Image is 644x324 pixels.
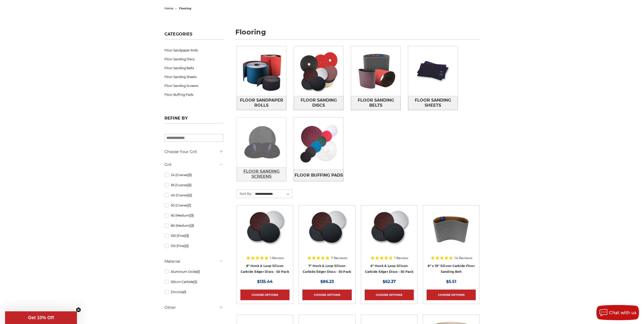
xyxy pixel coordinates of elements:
a: 100 (Fine) [164,231,223,240]
img: Floor Sanding Screens [237,118,286,167]
img: 7-7-8" x 29-1-2 " Silicon Carbide belt for aggressive sanding on concrete and hardwood floors as ... [431,209,471,250]
span: $135.44 [257,279,273,284]
a: Floor Sandpaper Rolls [237,96,286,110]
a: 24 (Coarse) [164,170,223,179]
select: Sort By: [254,190,292,198]
a: home [164,7,173,10]
a: Choose Options [365,290,414,300]
span: Floor Buffing Pads [295,171,343,180]
span: (3) [188,183,192,187]
span: $86.23 [320,279,334,284]
img: Silicon Carbide 6" Hook & Loop Edger Discs [369,209,410,250]
span: Floor Sanding Discs [294,96,343,110]
a: Choose Options [427,290,476,300]
span: (3) [190,214,194,217]
span: (2) [188,193,192,197]
a: 8" Hook & Loop Silicon Carbide Edger Discs - 50 Pack [241,264,289,274]
a: Floor Sanding Sheets [408,96,458,110]
a: 40 (Coarse) [164,191,223,200]
a: Floor Sanding Belts [351,96,401,110]
h5: Choose Your Grit [164,149,223,155]
span: Chat with us [609,310,636,315]
a: Silicon Carbide 7" Hook & Loop Edger Discs [302,209,351,258]
span: Floor Sanding Screens [237,167,286,181]
span: flooring [179,7,191,10]
div: Get 10% OffClose teaser [5,311,77,324]
h5: Material [164,258,223,264]
a: Floor Sanding Screens [164,81,223,90]
span: (3) [190,224,194,227]
button: Chat with us [596,305,639,320]
a: Zirconia [164,288,223,296]
a: 7-7-8" x 29-1-2 " Silicon Carbide belt for aggressive sanding on concrete and hardwood floors as ... [427,209,476,258]
span: Get 10% Off [28,315,54,320]
a: Silicon Carbide [164,277,223,286]
a: Silicon Carbide 8" Hook & Loop Edger Discs [240,209,289,258]
span: $5.51 [446,279,456,284]
span: 1 Review [270,256,284,260]
a: Floor Buffing Pads [164,90,223,99]
span: (2) [185,244,189,248]
span: Floor Sanding Sheets [408,96,458,110]
a: 6" Hook & Loop Silicon Carbide Edger Discs - 50 Pack [365,264,413,274]
span: (3) [188,173,192,177]
a: Floor Sanding Screens [237,167,286,181]
h5: Other [164,304,223,311]
a: Choose Options [302,290,351,300]
a: 50 (Coarse) [164,201,223,210]
a: Floor Sanding Sheets [164,72,223,81]
img: Silicon Carbide 8" Hook & Loop Edger Discs [244,209,285,250]
span: $62.37 [383,279,396,284]
span: Floor Sandpaper Rolls [237,96,286,110]
a: 8" x 19" Silicon Carbide Floor Sanding Belt [428,264,475,274]
button: Close teaser [76,307,81,312]
a: Floor Buffing Pads [294,169,343,181]
a: 120 (Fine) [164,241,223,250]
span: (3) [185,234,189,238]
span: Floor Sanding Belts [351,96,400,110]
span: 14 Reviews [454,256,472,260]
span: 7 Reviews [331,256,347,260]
a: 80 (Medium) [164,221,223,230]
h1: flooring [235,29,480,40]
span: (1) [197,270,200,274]
img: Floor Buffing Pads [294,119,343,168]
img: Floor Sanding Belts [351,46,401,96]
span: 1 Review [394,256,408,260]
img: Floor Sanding Discs [294,46,343,96]
a: Floor Sanding Belts [164,64,223,72]
a: Floor Sanding Discs [294,96,343,110]
a: Choose Options [240,290,289,300]
h5: Refine by [164,116,223,124]
h5: Grit [164,162,223,168]
a: Floor Sanding Discs [164,55,223,64]
a: 7" Hook & Loop Silicon Carbide Edger Discs - 50 Pack [303,264,351,274]
h5: Categories [164,32,223,40]
a: 60 (Medium) [164,211,223,220]
a: Aluminum Oxide [164,267,223,276]
label: Sort By: [237,190,252,197]
span: (1) [183,290,186,294]
a: 36 (Coarse) [164,181,223,189]
span: (1) [188,203,191,207]
img: Silicon Carbide 7" Hook & Loop Edger Discs [306,209,347,250]
a: Floor Sandpaper Rolls [164,46,223,55]
img: Floor Sandpaper Rolls [237,46,286,96]
a: Silicon Carbide 6" Hook & Loop Edger Discs [365,209,414,258]
span: (2) [193,280,197,284]
img: Floor Sanding Sheets [408,46,458,96]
